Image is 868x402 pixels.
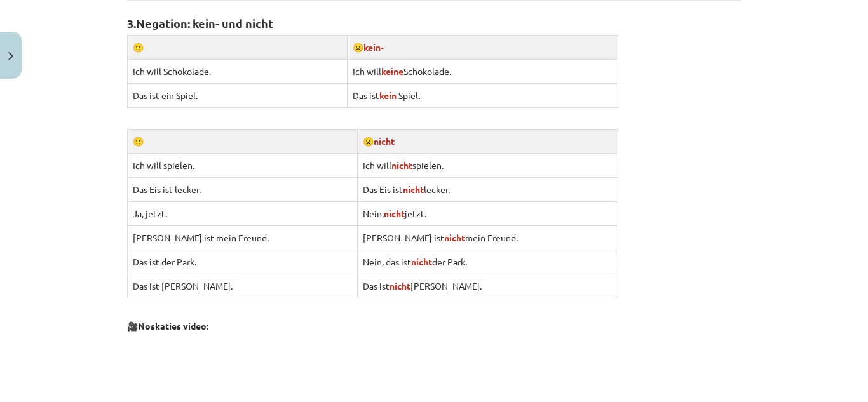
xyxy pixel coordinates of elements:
strong: nicht [403,184,424,195]
td: Das Eis ist lecker. [358,178,618,202]
td: [PERSON_NAME] ist mein Freund. [358,226,618,250]
strong: nicht [390,280,410,291]
strong: 3. [127,16,136,30]
strong: nicht [384,208,405,219]
strong: 🎥 Noskaties video: [127,320,208,332]
td: Das ist ein Spiel. [128,84,348,108]
strong: nicht [444,232,465,243]
strong: keine [381,65,403,77]
th: ☹️ [358,130,618,154]
td: Nein, jetzt. [358,202,618,226]
td: Ich will spielen. [358,154,618,178]
th: 🙂 [128,36,348,60]
td: [PERSON_NAME] ist mein Freund. [128,226,358,250]
td: Das ist [PERSON_NAME]. [128,274,358,298]
strong: Negation: kein- und nicht [136,16,273,30]
strong: nicht [391,159,412,171]
td: Das ist Spiel. [348,84,618,108]
th: 🙂 [128,130,358,154]
td: Ich will spielen. [128,154,358,178]
span: nicht [374,135,395,147]
td: Nein, das ist der Park. [358,250,618,274]
td: Das Eis ist lecker. [128,178,358,202]
span: kein- [363,41,384,53]
td: Ich will Schokolade. [348,60,618,84]
td: Das ist der Park. [128,250,358,274]
th: ☹️ [348,36,618,60]
img: icon-close-lesson-0947bae3869378f0d4975bcd49f059093ad1ed9edebbc8119c70593378902aed.svg [8,52,13,60]
td: Das ist [PERSON_NAME]. [358,274,618,298]
strong: nicht [411,256,432,267]
td: Ja, jetzt. [128,202,358,226]
strong: kein [379,90,397,101]
td: Ich will Schokolade. [128,60,348,84]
